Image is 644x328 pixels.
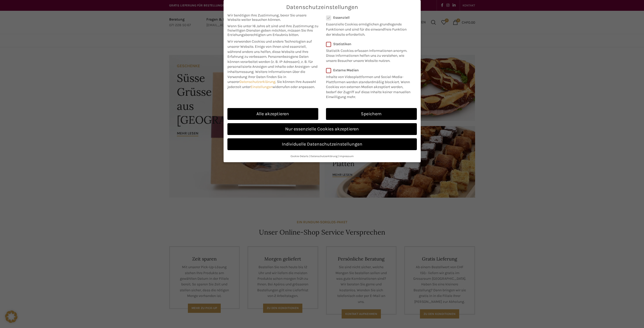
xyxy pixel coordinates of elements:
[227,108,318,120] a: Alle akzeptieren
[291,155,309,158] a: Cookie-Details
[227,39,312,59] span: Wir verwenden Cookies und andere Technologien auf unserer Website. Einige von ihnen sind essenzie...
[326,15,410,20] label: Essenziell
[239,80,275,84] a: Datenschutzerklärung
[326,108,417,120] a: Speichern
[326,20,410,37] p: Essenzielle Cookies ermöglichen grundlegende Funktionen und sind für die einwandfreie Funktion de...
[326,72,414,100] p: Inhalte von Videoplattformen und Social-Media-Plattformen werden standardmäßig blockiert. Wenn Co...
[227,123,417,135] a: Nur essenzielle Cookies akzeptieren
[286,4,358,11] span: Datenschutzeinstellungen
[326,68,414,72] label: Externe Medien
[339,155,354,158] a: Impressum
[227,80,316,89] span: Sie können Ihre Auswahl jederzeit unter widerrufen oder anpassen.
[326,46,410,63] p: Statistik Cookies erfassen Informationen anonym. Diese Informationen helfen uns zu verstehen, wie...
[310,155,338,158] a: Datenschutzerklärung
[227,138,417,150] a: Individuelle Datenschutzeinstellungen
[227,70,305,84] span: Weitere Informationen über die Verwendung Ihrer Daten finden Sie in unserer .
[227,24,318,37] span: Wenn Sie unter 16 Jahre alt sind und Ihre Zustimmung zu freiwilligen Diensten geben möchten, müss...
[251,85,273,89] a: Einstellungen
[227,54,318,74] span: Personenbezogene Daten können verarbeitet werden (z. B. IP-Adressen), z. B. für personalisierte A...
[326,42,410,46] label: Statistiken
[227,13,318,22] span: Wir benötigen Ihre Zustimmung, bevor Sie unsere Website weiter besuchen können.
